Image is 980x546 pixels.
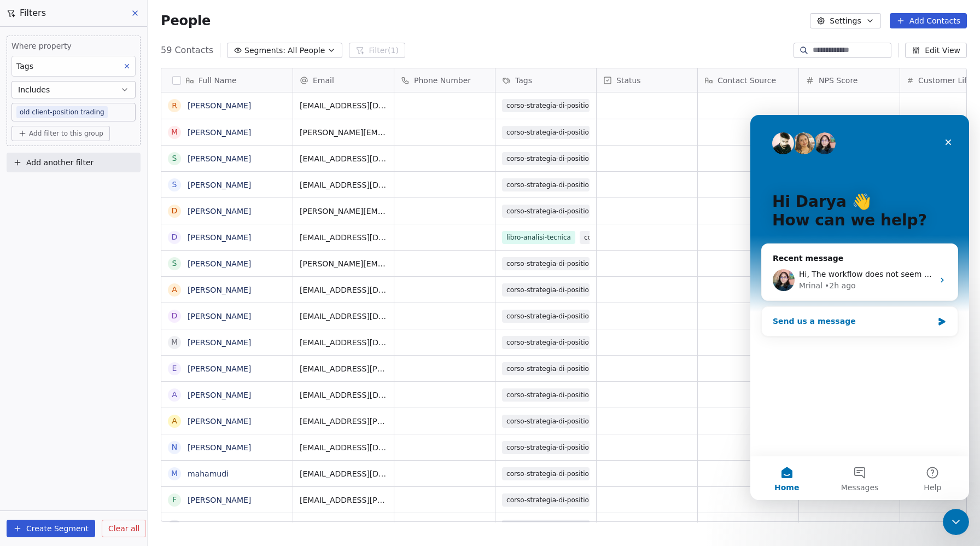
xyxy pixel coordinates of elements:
span: [EMAIL_ADDRESS][DOMAIN_NAME] [300,337,387,348]
span: [EMAIL_ADDRESS][DOMAIN_NAME] [300,100,387,111]
span: corso-strategia-di-position-trading [502,493,590,507]
span: corso-strategia-di-position-trading [502,362,590,375]
div: Close [188,18,208,37]
span: corso-strategia-di-position-trading [502,283,590,297]
div: Send us a message [11,191,208,222]
div: Full Name [161,68,293,92]
span: Phone Number [414,75,471,86]
div: A [172,284,177,295]
a: [PERSON_NAME] [188,128,251,137]
button: Help [146,341,219,385]
span: Home [24,369,49,376]
span: corso-strategia-di-position-trading [502,126,590,139]
div: Send us a message [22,201,183,212]
iframe: Intercom live chat [750,115,969,500]
span: [PERSON_NAME][EMAIL_ADDRESS][DOMAIN_NAME] [300,258,387,269]
div: M [171,336,178,348]
span: Email [313,75,334,86]
a: [PERSON_NAME] [188,391,251,399]
div: NPS Score [799,68,900,92]
span: corso-strategia-di-position-trading [502,441,590,454]
span: Status [616,75,641,86]
a: [PERSON_NAME] [188,286,251,294]
div: F [172,520,177,532]
span: libro-analisi-tecnica [502,231,575,244]
a: [PERSON_NAME] [188,522,251,531]
a: [PERSON_NAME] [188,443,251,452]
span: Messages [91,369,129,376]
div: A [172,415,177,427]
iframe: Intercom live chat [943,509,969,535]
button: Edit View [905,43,967,58]
span: [PERSON_NAME][EMAIL_ADDRESS][DOMAIN_NAME] [300,206,387,217]
div: S [172,179,177,190]
div: grid [161,92,293,522]
a: [PERSON_NAME] [188,417,251,426]
button: Settings [810,13,880,28]
div: N [172,442,177,453]
span: Segments: [244,45,285,56]
span: corso-strategia-di-position-trading [502,388,590,402]
span: [EMAIL_ADDRESS][DOMAIN_NAME] [300,442,387,453]
span: corso-strategia-di-position-trading [502,257,590,270]
span: [PERSON_NAME][EMAIL_ADDRESS][DOMAIN_NAME] [300,127,387,138]
div: S [172,258,177,269]
span: Contact Source [717,75,776,86]
span: corso-strategia-di-position-trading [502,310,590,323]
div: Mrinal [49,165,72,177]
span: [EMAIL_ADDRESS][PERSON_NAME][DOMAIN_NAME] [300,416,387,427]
span: NPS Score [819,75,857,86]
div: • 2h ago [74,165,106,177]
div: S [172,153,177,164]
span: corso-strategia-di-position-trading [502,415,590,428]
div: m [171,468,178,479]
span: [EMAIL_ADDRESS][DOMAIN_NAME] [300,153,387,164]
a: [PERSON_NAME] [188,233,251,242]
div: A [172,389,177,400]
span: [EMAIL_ADDRESS][PERSON_NAME][DOMAIN_NAME] [300,363,387,374]
span: [EMAIL_ADDRESS][DOMAIN_NAME] [300,468,387,479]
div: Tags [495,68,596,92]
a: [PERSON_NAME] [188,496,251,504]
a: [PERSON_NAME] [188,181,251,189]
button: Add Contacts [890,13,967,28]
button: Filter(1) [349,43,405,58]
a: [PERSON_NAME] [188,312,251,321]
span: corso-strategia-di-position-trading [502,152,590,165]
a: [PERSON_NAME] [188,101,251,110]
span: Tags [515,75,532,86]
a: [PERSON_NAME] [188,364,251,373]
div: Phone Number [394,68,495,92]
a: [PERSON_NAME] [188,154,251,163]
div: F [172,494,177,506]
span: [EMAIL_ADDRESS][PERSON_NAME][DOMAIN_NAME] [300,495,387,506]
div: D [172,310,178,322]
a: [PERSON_NAME] [188,207,251,216]
div: Status [597,68,697,92]
div: Email [293,68,394,92]
span: corso-strategia-di-position-trading [502,178,590,191]
a: [PERSON_NAME] [188,259,251,268]
span: corso-strategia-di-position-trading [502,205,590,218]
span: [EMAIL_ADDRESS][DOMAIN_NAME] [300,311,387,322]
span: [EMAIL_ADDRESS][DOMAIN_NAME] [300,521,387,532]
div: R [172,100,177,112]
span: All People [288,45,325,56]
span: corso-strategia-di-position-trading [502,520,590,533]
button: Messages [73,341,145,385]
span: corso-strategia-di-position-trading [580,231,667,244]
span: [EMAIL_ADDRESS][DOMAIN_NAME] [300,179,387,190]
span: [EMAIL_ADDRESS][DOMAIN_NAME] [300,284,387,295]
span: People [161,13,211,29]
div: D [172,231,178,243]
span: 59 Contacts [161,44,213,57]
